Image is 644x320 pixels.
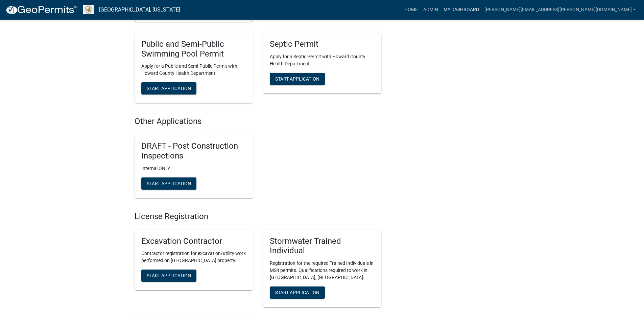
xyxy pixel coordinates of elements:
[83,5,94,14] img: Howard County, Indiana
[482,3,639,16] a: [PERSON_NAME][EMAIL_ADDRESS][PERSON_NAME][DOMAIN_NAME]
[141,63,246,77] p: Apply for a Public and Semi-Public Permit with Howard County Health Department
[135,212,381,221] h4: License Registration
[135,116,381,126] h4: Other Applications
[275,290,319,295] span: Start Application
[141,270,196,282] button: Start Application
[270,39,375,49] h5: Septic Permit
[147,273,191,278] span: Start Application
[421,3,441,16] a: Admin
[270,53,375,67] p: Apply for a Septic Permit with Howard County Health Department
[275,76,319,81] span: Start Application
[141,250,246,264] p: Contractor registration for excavation/utility work performed on [GEOGRAPHIC_DATA] property.
[141,82,196,94] button: Start Application
[147,180,191,186] span: Start Application
[270,260,375,281] p: Registration for the required Trained Individuals in MS4 permits. Qualifications required to work...
[141,177,196,190] button: Start Application
[141,236,246,246] h5: Excavation Contractor
[270,73,325,85] button: Start Application
[147,86,191,91] span: Start Application
[141,141,246,161] h5: DRAFT - Post Construction Inspections
[441,3,482,16] a: My Dashboard
[141,165,246,172] p: Internal ONLY
[141,39,246,59] h5: Public and Semi-Public Swimming Pool Permit
[402,3,421,16] a: Home
[270,286,325,299] button: Start Application
[99,4,180,16] a: [GEOGRAPHIC_DATA], [US_STATE]
[135,116,381,203] wm-workflow-list-section: Other Applications
[270,236,375,256] h5: Stormwater Trained Individual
